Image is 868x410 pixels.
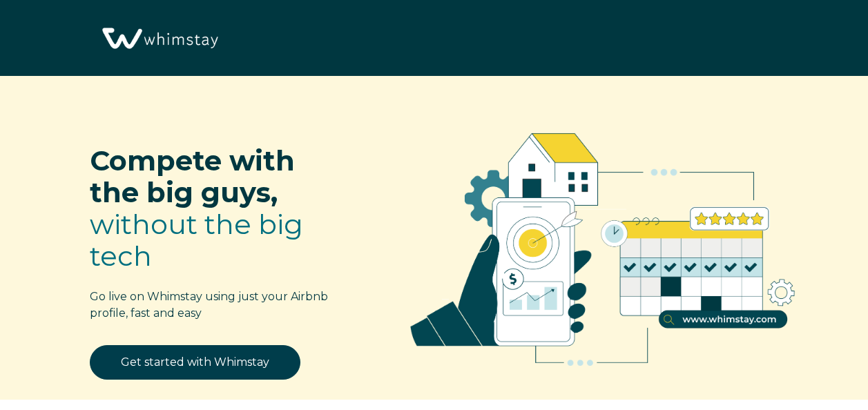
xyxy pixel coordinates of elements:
img: RBO Ilustrations-02 [379,97,827,389]
a: Get started with Whimstay [90,345,300,380]
span: without the big tech [90,207,303,273]
span: Go live on Whimstay using just your Airbnb profile, fast and easy [90,290,328,320]
img: Whimstay Logo-02 1 [97,7,222,71]
span: Compete with the big guys, [90,144,295,209]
